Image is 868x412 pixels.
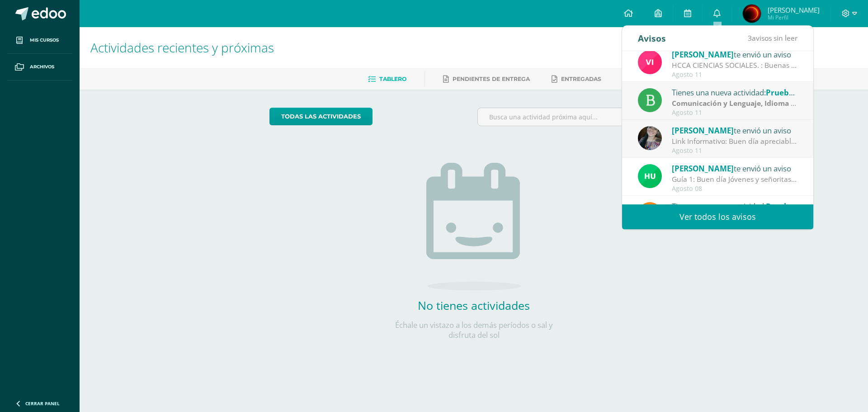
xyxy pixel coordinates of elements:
div: HCCA CIENCIAS SOCIALES. : Buenas tardes a todos, un gusto saludarles. Por este medio envió la HCC... [672,60,797,71]
div: te envió un aviso [672,124,797,136]
a: Mis cursos [7,27,72,54]
a: Entregadas [552,72,601,86]
span: Actividades recientes y próximas [90,39,274,56]
a: Archivos [7,54,72,81]
span: [PERSON_NAME] [768,5,820,14]
div: Agosto 11 [672,147,797,155]
strong: Comunicación y Lenguaje, Idioma Español [672,98,818,108]
div: Link Informativo: Buen día apreciables estudiantes, es un gusto dirigirme a ustedes en este inici... [672,136,797,147]
div: Agosto 08 [672,185,797,193]
div: | Prueba de Logro [672,98,797,109]
span: Prueba de logro [766,87,826,98]
h2: No tienes actividades [383,298,564,313]
span: Archivos [30,63,54,71]
a: todas las Actividades [269,108,373,125]
div: Guía 1: Buen día Jóvenes y señoritas que San Juan Bosco Y María Auxiliadora les Bendigan. Por med... [672,174,797,185]
p: Échale un vistazo a los demás períodos o sal y disfruta del sol [383,320,564,340]
span: Prueba de Logro [766,201,827,212]
div: Agosto 11 [672,109,797,117]
span: avisos sin leer [748,33,797,43]
a: Tablero [368,72,406,86]
span: [PERSON_NAME] [672,125,734,136]
div: Avisos [638,26,666,51]
div: te envió un aviso [672,162,797,174]
img: fd23069c3bd5c8dde97a66a86ce78287.png [638,164,662,188]
div: te envió un aviso [672,48,797,60]
span: Tablero [379,76,406,82]
span: 3 [748,33,752,43]
div: Agosto 11 [672,71,797,79]
span: [PERSON_NAME] [672,49,734,60]
a: Ver todos los avisos [622,204,813,229]
span: Pendientes de entrega [453,76,530,82]
a: Pendientes de entrega [443,72,530,86]
img: no_activities.png [426,163,521,290]
img: 8322e32a4062cfa8b237c59eedf4f548.png [638,126,662,150]
span: Cerrar panel [25,400,60,407]
span: Entregadas [561,76,601,82]
img: bd6d0aa147d20350c4821b7c643124fa.png [638,50,662,74]
input: Busca una actividad próxima aquí... [478,108,678,126]
span: Mi Perfil [768,14,820,21]
div: Tienes una nueva actividad: [672,200,797,212]
img: 356f35e1342121e0f3f79114633ea786.png [743,5,761,23]
div: Tienes una nueva actividad: [672,86,797,98]
span: [PERSON_NAME] [672,163,734,174]
span: Mis cursos [30,37,59,44]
